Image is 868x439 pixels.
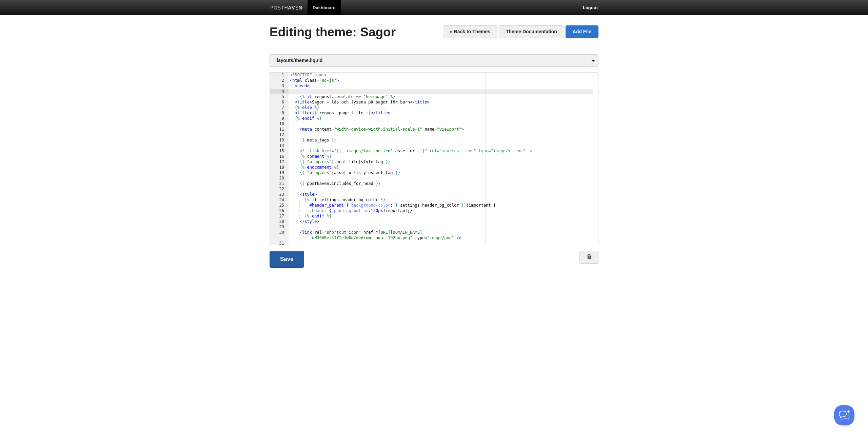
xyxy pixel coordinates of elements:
[270,181,289,187] div: 21
[270,170,289,176] div: 19
[270,111,289,116] div: 8
[270,208,289,214] div: 26
[270,192,289,197] div: 23
[270,89,289,94] div: 4
[270,154,289,159] div: 16
[270,138,289,143] div: 13
[270,132,289,138] div: 12
[270,230,289,241] div: 30
[270,6,302,11] img: Posthaven-bar
[270,149,289,154] div: 15
[270,159,289,165] div: 17
[270,219,289,225] div: 28
[443,25,497,38] a: « Back to Themes
[270,143,289,149] div: 14
[270,165,289,170] div: 18
[270,225,289,230] div: 29
[270,251,304,268] a: Save
[270,94,289,100] div: 5
[270,187,289,192] div: 22
[834,405,854,425] iframe: Help Scout Beacon - Open
[270,55,598,66] a: layouts/theme.liquid
[270,176,289,181] div: 20
[270,197,289,203] div: 24
[270,127,289,132] div: 11
[270,105,289,111] div: 7
[270,203,289,208] div: 25
[270,83,289,89] div: 3
[270,78,289,83] div: 2
[270,25,598,39] h2: Editing theme: Sagor
[270,241,289,246] div: 31
[270,73,289,78] div: 1
[270,100,289,105] div: 6
[270,214,289,219] div: 27
[270,116,289,121] div: 9
[499,25,564,38] a: Theme Documentation
[566,25,598,38] a: Add File
[270,121,289,127] div: 10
